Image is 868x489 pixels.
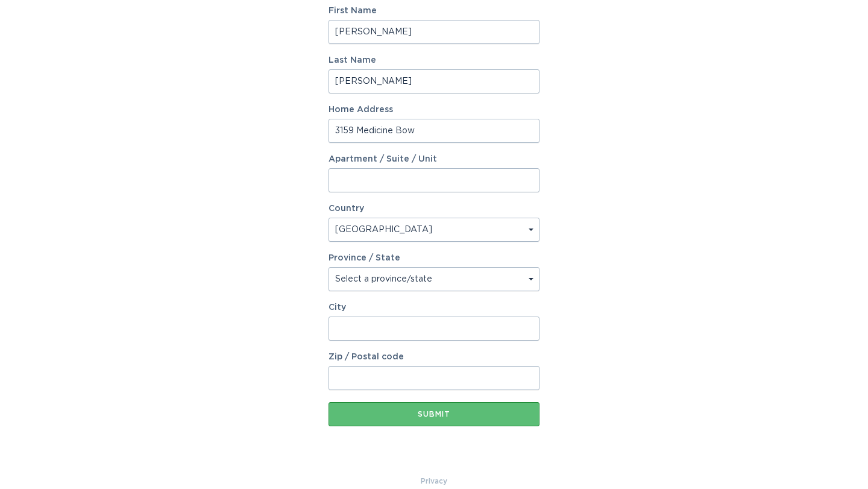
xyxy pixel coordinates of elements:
[329,7,539,15] label: First Name
[329,155,539,163] label: Apartment / Suite / Unit
[421,475,447,488] a: Privacy Policy & Terms of Use
[329,56,539,65] label: Last Name
[329,353,539,361] label: Zip / Postal code
[329,303,539,312] label: City
[335,411,533,418] div: Submit
[329,254,400,262] label: Province / State
[329,106,539,114] label: Home Address
[329,204,364,213] label: Country
[329,402,539,426] button: Submit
